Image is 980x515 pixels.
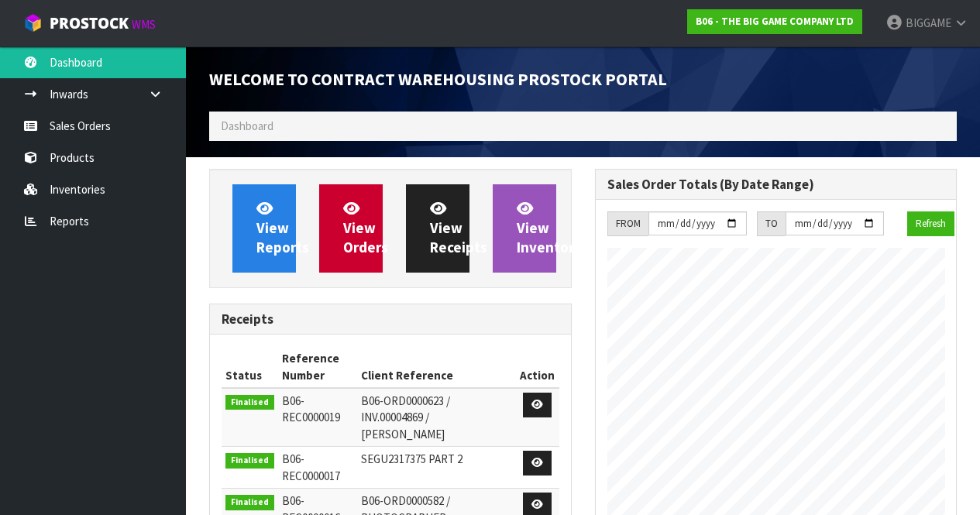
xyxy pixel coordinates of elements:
[319,184,383,273] a: ViewOrders
[282,451,340,482] span: B06-REC0000017
[607,177,945,192] h3: Sales Order Totals (By Date Range)
[696,15,854,28] strong: B06 - THE BIG GAME COMPANY LTD
[23,13,43,33] img: cube-alt.png
[361,451,462,466] span: SEGU2317375 PART 2
[757,211,786,236] div: TO
[516,346,559,388] th: Action
[221,118,273,133] span: Dashboard
[278,346,358,388] th: Reference Number
[282,393,340,424] span: B06-REC0000019
[906,15,951,30] span: BIGGAME
[232,184,296,273] a: ViewReports
[430,199,487,257] span: View Receipts
[209,68,667,90] span: Welcome to Contract Warehousing ProStock Portal
[493,184,556,273] a: ViewInventory
[222,312,559,327] h3: Receipts
[132,17,156,32] small: WMS
[50,13,129,33] span: ProStock
[907,211,954,236] button: Refresh
[222,346,278,388] th: Status
[256,199,309,257] span: View Reports
[406,184,469,273] a: ViewReceipts
[225,453,274,469] span: Finalised
[225,395,274,410] span: Finalised
[607,211,648,236] div: FROM
[357,346,516,388] th: Client Reference
[361,393,450,441] span: B06-ORD0000623 / INV.00004869 / [PERSON_NAME]
[517,199,582,257] span: View Inventory
[225,495,274,510] span: Finalised
[343,199,388,257] span: View Orders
